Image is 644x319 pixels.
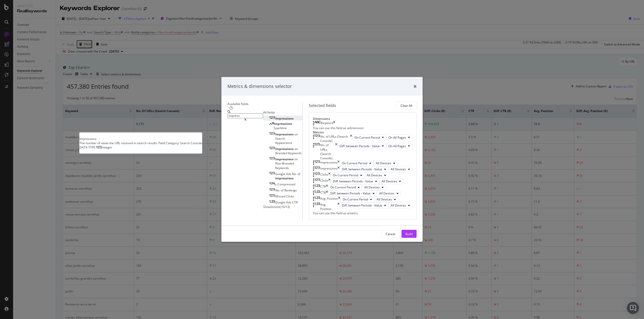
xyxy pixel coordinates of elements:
div: Build [406,232,413,236]
button: Diff. between Periods - Value [340,166,388,172]
button: Diff. between Periods - Value [337,143,386,149]
div: CTRtimesOn Current PeriodAll Devices [313,184,412,190]
button: On Current Period [328,184,362,190]
span: Diff. between Periods - Value [342,203,382,207]
button: On Current Period [331,172,365,178]
div: Avg. PositiontimesOn Current PeriodAll Devices [313,196,412,202]
span: Impressions [275,176,294,180]
span: on [294,132,298,136]
div: Impressions [320,166,337,172]
button: All Devices [388,202,412,208]
button: On Current Period [340,196,374,202]
input: Search by field name [227,113,263,118]
span: Impressions [275,157,294,161]
span: Diff. between Periods - Value [340,144,380,148]
span: of [281,188,284,192]
div: Clicks [320,172,328,178]
span: DATA TYPE: [79,145,96,149]
span: Rankings [284,188,297,192]
span: On Current Period [330,185,356,189]
span: Diff. between Periods - Value [333,179,373,183]
span: - [293,122,294,126]
span: Impressions [275,116,294,121]
span: Google [275,200,286,204]
div: Clicks [320,178,328,184]
div: times [328,178,331,184]
span: All Devices [379,191,394,195]
button: Cancel [381,230,399,238]
div: No. of URLs (Search Console) [320,143,335,160]
span: Impressions [275,147,294,151]
span: No. [292,172,298,176]
button: On Current Period [340,160,374,166]
button: All Devices [362,184,386,190]
span: Integer [102,145,112,149]
div: ImpressionstimesOn Current PeriodAll Devices [313,160,412,166]
span: Show 3 more [263,204,280,209]
span: All Devices [391,203,406,207]
button: All Devices [388,166,412,172]
div: times [350,134,352,143]
div: No. of URLs (Search Console) [320,134,350,143]
div: ClickstimesOn Current PeriodAll Devices [313,172,412,178]
div: Dimensions [313,117,412,121]
span: Diff. between Periods - Value [342,167,382,171]
span: ( 10 / 13 ) [280,204,290,209]
div: times [326,190,328,196]
div: ClickstimesDiff. between Periods - ValueAll Devices [313,178,412,184]
div: modal [221,77,423,242]
button: All Devices [374,160,397,166]
span: On Current Period [342,161,367,165]
div: Avg. PositiontimesDiff. between Periods - ValueAll Devices [313,202,412,211]
div: times [338,196,340,202]
div: You can use this field as a metric [313,211,412,215]
div: Avg. Position [320,196,338,202]
button: Build [401,230,417,238]
span: On Current Period [343,197,368,201]
span: CTR [292,200,298,204]
span: All Devices [376,161,391,165]
div: Clear All [400,103,412,108]
span: All Devices [382,179,397,183]
span: Google [275,172,286,176]
div: Cancel [386,232,395,236]
div: Open Intercom Messenger [627,302,639,314]
span: All Devices [364,185,380,189]
div: Avg. Position [320,202,337,211]
button: All Devices [379,178,403,184]
span: Impressions [275,132,294,136]
span: Missed [275,194,286,198]
div: times [328,172,331,178]
div: ImpressionstimesDiff. between Periods - ValueAll Devices [313,166,412,172]
span: on [294,157,298,161]
button: Diff. between Periods - Value [328,190,377,196]
div: times [337,160,340,166]
div: Impressions [79,137,202,141]
button: All Devices [374,196,398,202]
div: times [414,83,417,90]
span: Non-Branded [275,161,294,166]
div: Selected fields [309,103,336,109]
span: Keywords [288,151,302,155]
button: Diff. between Periods - Value [340,202,388,208]
span: All Devices [391,167,406,171]
span: On All Pages [388,135,406,139]
div: Metrics [313,130,412,134]
div: times [335,143,337,160]
button: Diff. between Periods - Value [331,178,379,184]
span: Compressed [277,182,295,186]
span: No. [275,188,281,192]
div: Available fields [227,102,302,106]
div: times [337,202,340,211]
span: Appearance [275,141,292,145]
button: On All Pages [386,143,412,149]
span: Ads [286,200,292,204]
div: CTR [320,184,326,190]
div: All fields [263,110,302,115]
button: Clear All [396,102,417,110]
span: All Devices [367,173,382,177]
div: Impressions [320,160,337,166]
div: Metrics & dimensions selector [227,83,292,90]
span: On Current Period [354,135,380,139]
div: times [326,184,328,190]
